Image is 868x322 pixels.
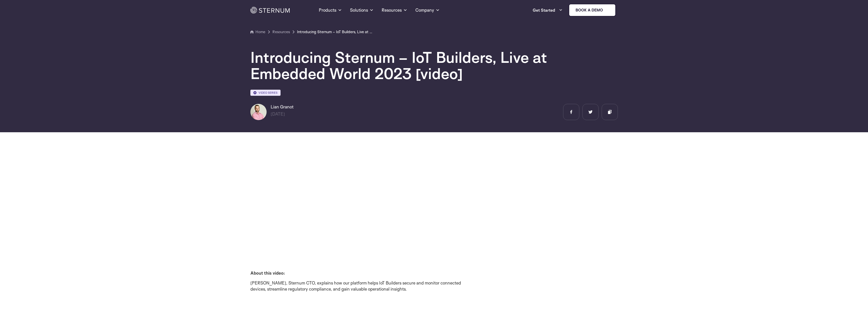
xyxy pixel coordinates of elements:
[272,29,290,35] a: Resources
[350,1,374,19] a: Solutions
[271,111,285,117] span: [DATE]
[253,91,256,94] img: video.svg
[250,104,267,120] img: Lian Granot
[569,4,616,16] a: Book a demo
[250,90,281,96] a: Video Series
[415,1,440,19] a: Company
[297,29,373,35] a: Introducing Sternum – IoT Builders, Live at Embedded World 2023 [video]
[271,104,293,110] h6: Lian Granot
[382,1,407,19] a: Resources
[250,144,465,265] iframe: YouTube video player
[250,29,265,35] a: Home
[533,5,563,15] a: Get Started
[250,49,555,82] h1: Introducing Sternum – IoT Builders, Live at Embedded World 2023 [video]
[250,270,285,276] strong: About this video:
[319,1,342,19] a: Products
[250,280,461,292] span: [PERSON_NAME], Sternum CTO, explains how our platform helps IoT Builders secure and monitor conne...
[605,8,609,12] img: sternum iot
